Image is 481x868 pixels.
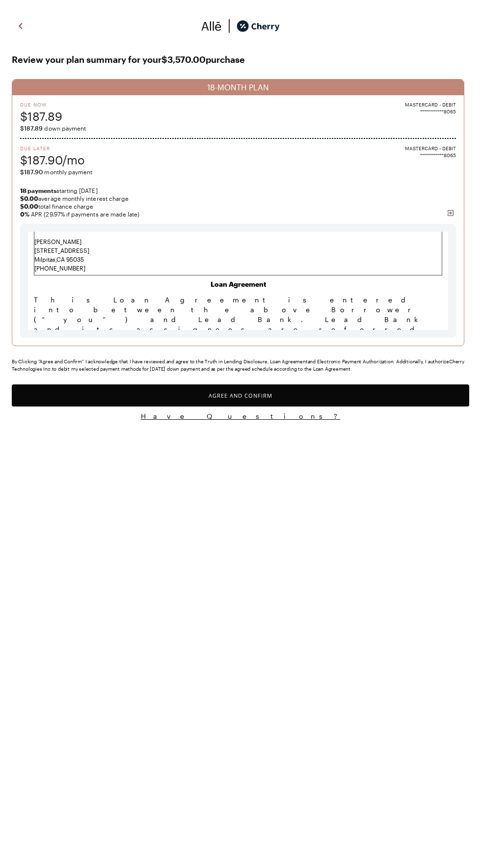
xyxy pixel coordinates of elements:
span: MASTERCARD - DEBIT [405,145,456,152]
p: This Loan Agreement is entered into between the above Borrower (“you”) and Lead Bank. Lead Bank a... [34,295,442,423]
strong: $0.00 [20,203,38,210]
span: [PERSON_NAME] [34,238,81,245]
span: Due Later [20,145,85,152]
div: By Clicking "Agree and Confirm" I acknowledge that I have reviewed and agree to the Truth in Lend... [12,358,469,373]
span: [PHONE_NUMBER] [34,265,85,271]
button: Have Questions? [12,411,469,421]
img: svg%3e [15,19,27,33]
strong: $0.00 [20,195,38,202]
span: MASTERCARD - DEBIT [405,101,456,108]
button: Agree and Confirm [12,384,469,407]
span: average monthly interest charge [20,194,456,202]
span: $187.89 [20,125,43,132]
img: svg%3e [201,19,222,33]
img: cherry_black_logo-DrOE_MJI.svg [237,19,280,33]
span: down payment [20,124,456,132]
b: 0 % [20,211,29,217]
span: $187.89 [20,108,62,124]
span: [STREET_ADDRESS] [34,247,89,254]
span: Review your plan summary for your $3,570.00 purchase [12,52,469,67]
span: total finance charge [20,202,456,210]
img: svg%3e [222,19,237,33]
img: svg%3e [447,209,454,217]
span: $187.90 [20,168,43,175]
span: starting [DATE] [20,187,456,194]
td: , [34,217,440,275]
span: monthly payment [20,168,456,176]
div: 18-MONTH PLAN [12,80,464,95]
strong: 18 payments [20,187,56,194]
span: Due Now [20,101,62,108]
span: APR (29.97% if payments are made late) [20,210,456,218]
p: Loan Agreement [34,279,442,289]
span: Milpitas [34,256,55,263]
span: 95035 [66,256,84,263]
span: CA [56,256,65,263]
span: $187.90/mo [20,152,85,168]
